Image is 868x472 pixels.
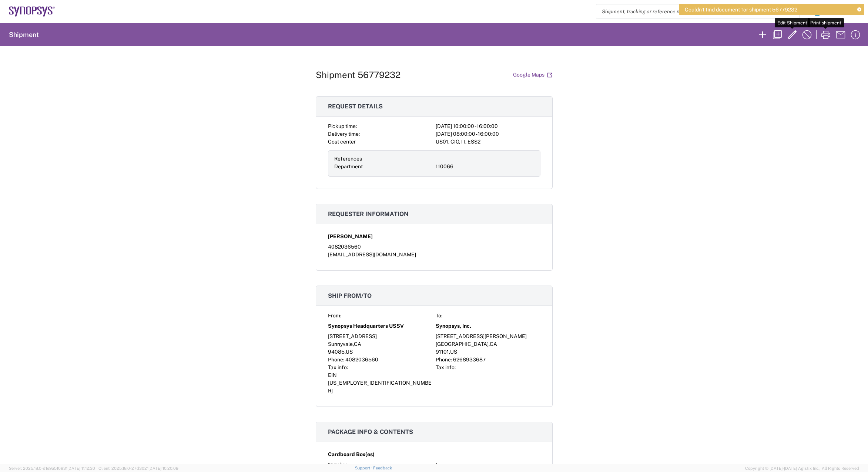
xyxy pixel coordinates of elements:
[334,156,362,162] span: References
[436,349,449,355] span: 91101
[436,313,442,318] span: To:
[328,380,432,394] span: [US_EMPLOYER_IDENTIFICATION_NUMBER]
[9,30,39,39] h2: Shipment
[346,349,353,355] span: US
[436,138,540,146] div: US01, CIO, IT, ESS2
[449,349,450,355] span: ,
[67,466,95,471] span: [DATE] 11:12:30
[436,122,540,130] div: [DATE] 10:00:00 - 16:00:00
[328,251,540,259] div: [EMAIL_ADDRESS][DOMAIN_NAME]
[328,451,375,458] span: Cardboard Box(es)
[345,357,378,363] span: 4082036560
[436,341,489,347] span: [GEOGRAPHIC_DATA]
[328,333,433,340] div: [STREET_ADDRESS]
[328,341,353,347] span: Sunnyvale
[328,349,345,355] span: 94085
[373,466,392,470] a: Feedback
[328,103,383,110] span: Request details
[685,6,797,13] span: Couldn't find document for shipment 56779232
[334,163,433,171] div: Department
[745,465,859,472] span: Copyright © [DATE]-[DATE] Agistix Inc., All Rights Reserved
[328,233,373,240] span: [PERSON_NAME]
[328,131,360,137] span: Delivery time:
[9,466,95,471] span: Server: 2025.18.0-d1e9a510831
[328,372,337,378] span: EIN
[436,163,534,171] div: 110066
[513,68,553,81] a: Google Maps
[353,341,354,347] span: ,
[436,130,540,138] div: [DATE] 08:00:00 - 16:00:00
[328,322,404,330] span: Synopsys Headquarters USSV
[355,466,373,470] a: Support
[328,364,348,370] span: Tax info:
[490,341,497,347] span: CA
[596,4,788,18] input: Shipment, tracking or reference number
[328,292,372,299] span: Ship from/to
[328,139,356,145] span: Cost center
[453,357,486,363] span: 6268933687
[354,341,361,347] span: CA
[450,349,457,355] span: US
[148,466,178,471] span: [DATE] 10:20:09
[328,357,344,363] span: Phone:
[328,210,409,218] span: Requester information
[436,364,456,370] span: Tax info:
[489,341,490,347] span: ,
[328,313,341,318] span: From:
[436,322,471,330] span: Synopsys, Inc.
[436,333,540,340] div: [STREET_ADDRESS][PERSON_NAME]
[328,462,348,468] span: Number:
[328,243,540,251] div: 4082036560
[328,428,413,435] span: Package info & contents
[98,466,178,471] span: Client: 2025.18.0-27d3021
[436,461,540,469] div: 1
[436,357,452,363] span: Phone:
[316,70,401,80] h1: Shipment 56779232
[345,349,346,355] span: ,
[328,123,357,129] span: Pickup time:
